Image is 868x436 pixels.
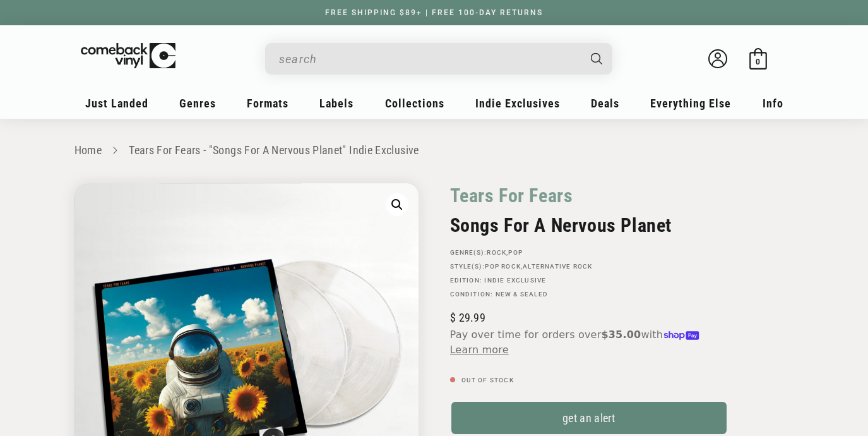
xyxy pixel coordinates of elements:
a: FREE SHIPPING $89+ | FREE 100-DAY RETURNS [312,8,556,17]
a: Tears For Fears [450,183,573,208]
p: Out of stock [450,377,728,384]
p: Condition: New & Sealed [450,291,728,298]
span: 29.99 [450,311,485,324]
a: Rock [487,249,506,256]
a: Home [74,143,102,157]
span: Labels [319,97,354,110]
span: Deals [591,97,619,110]
span: Formats [247,97,288,110]
span: Indie Exclusives [475,97,560,110]
input: When autocomplete results are available use up and down arrows to review and enter to select [279,46,578,72]
span: Collections [385,97,444,110]
p: GENRE(S): , [450,249,728,257]
span: $ [450,311,456,324]
span: Info [763,97,783,110]
span: 0 [756,57,760,66]
span: Genres [179,97,216,110]
a: Pop Rock [485,263,521,270]
button: Search [580,43,614,75]
p: Edition: [450,277,728,284]
span: Everything Else [650,97,731,110]
a: Pop [508,249,523,256]
nav: breadcrumbs [74,142,794,160]
span: Just Landed [85,97,148,110]
div: Search [265,43,612,75]
a: Indie Exclusive [484,277,546,284]
a: get an alert [450,401,728,435]
a: Alternative Rock [523,263,592,270]
a: Tears For Fears - "Songs For A Nervous Planet" Indie Exclusive [129,143,419,157]
p: STYLE(S): , [450,263,728,270]
h2: Songs For A Nervous Planet [450,214,728,236]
